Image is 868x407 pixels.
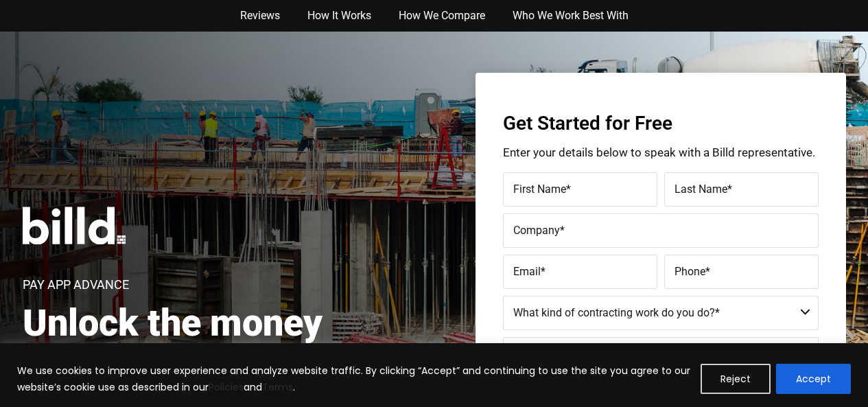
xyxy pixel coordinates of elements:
span: Last Name [675,183,727,196]
button: Accept [776,364,851,394]
span: Company [513,224,560,237]
p: We use cookies to improve user experience and analyze website traffic. By clicking “Accept” and c... [17,362,690,395]
span: Email [513,265,541,278]
span: First Name [513,183,566,196]
button: Reject [701,364,771,394]
h1: Pay App Advance [23,279,129,291]
h3: Get Started for Free [503,114,819,133]
h2: Unlock the money you’ve already earned. [23,305,412,379]
a: Terms [262,380,293,394]
p: Enter your details below to speak with a Billd representative. [503,147,819,159]
a: Policies [209,380,244,394]
span: Phone [675,265,705,278]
